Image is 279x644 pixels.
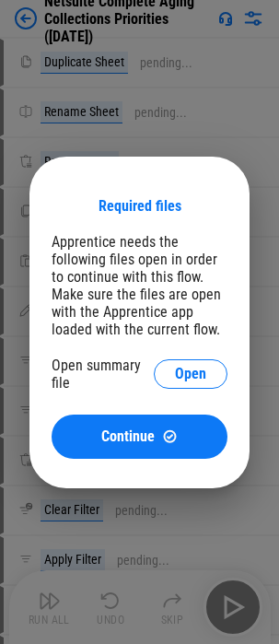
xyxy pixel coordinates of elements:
[162,428,178,444] img: Continue
[52,357,154,392] div: Open summary file
[101,429,155,444] span: Continue
[52,233,227,338] div: Apprentice needs the following files open in order to continue with this flow. Make sure the file...
[175,367,206,381] span: Open
[99,197,181,215] div: Required files
[154,359,227,389] button: Open
[52,415,227,459] button: ContinueContinue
